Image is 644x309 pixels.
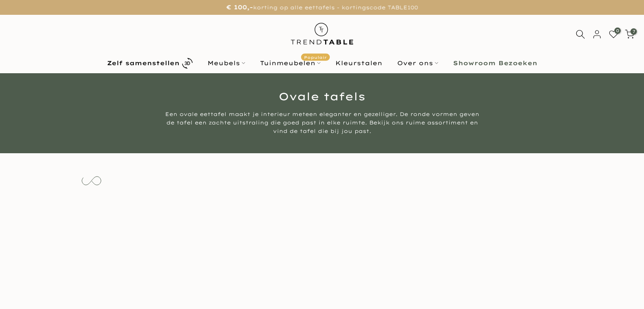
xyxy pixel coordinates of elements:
span: 0 [614,28,621,34]
div: Een ovale eettafel maakt je interieur meteen eleganter en gezelliger. De ronde vormen geven de ta... [163,110,481,135]
p: korting op alle eettafels - kortingscode TABLE100 [11,2,633,13]
a: Zelf samenstellen [100,56,200,71]
a: Kleurstalen [328,58,390,68]
a: Meubels [200,58,252,68]
a: 7 [625,30,634,39]
span: 7 [630,28,637,35]
strong: € 100,- [226,3,253,11]
b: Zelf samenstellen [107,60,180,66]
a: Showroom Bezoeken [445,58,544,68]
a: TuinmeubelenPopulair [252,58,328,68]
span: Populair [301,54,330,61]
b: Showroom Bezoeken [453,60,537,66]
a: Over ons [390,58,445,68]
h1: Ovale tafels [75,91,570,102]
a: 0 [609,30,618,39]
img: trend-table [285,15,359,52]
